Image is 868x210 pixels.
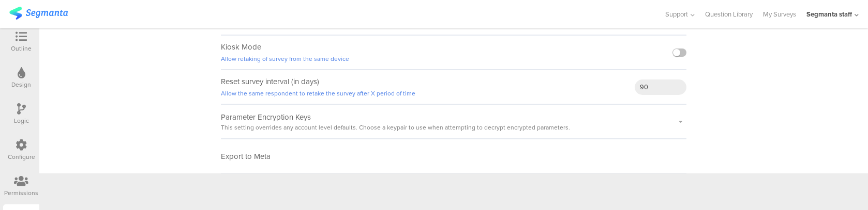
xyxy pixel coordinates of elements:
[11,80,31,89] div: Design
[806,9,852,19] div: Segmanta staff
[221,20,478,29] a: Control whether the survey remembers respondents within a session or resets on each visit
[221,41,349,64] sg-field-title: Kiosk Mode
[665,9,688,19] span: Support
[9,7,68,20] img: segmanta logo
[221,151,271,162] sg-field-title: Export to Meta
[221,123,575,132] span: This setting overrides any account level defaults. Choose a keypair to use when attempting to dec...
[8,152,35,161] div: Configure
[11,44,32,53] div: Outline
[221,54,349,63] a: Allow retaking of survey from the same device
[221,76,415,99] sg-field-title: Reset survey interval (in days)
[14,116,29,125] div: Logic
[4,188,38,198] div: Permissions
[221,111,575,132] sg-field-title: Parameter Encryption Keys
[221,89,415,98] a: Allow the same respondent to retake the survey after X period of time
